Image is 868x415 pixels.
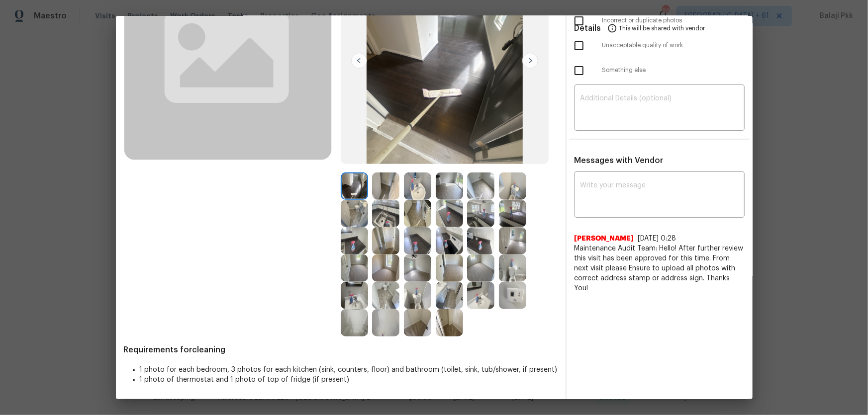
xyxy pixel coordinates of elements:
[351,53,367,69] img: left-chevron-button-url
[567,58,753,83] div: Something else
[602,66,745,75] span: Something else
[140,375,558,385] li: 1 photo of thermostat and 1 photo of top of fridge (if present)
[575,234,634,244] span: [PERSON_NAME]
[522,53,538,69] img: right-chevron-button-url
[575,157,664,165] span: Messages with Vendor
[619,16,705,40] span: This will be shared with vendor
[140,365,558,375] li: 1 photo for each bedroom, 3 photos for each kitchen (sink, counters, floor) and bathroom (toilet,...
[567,33,753,58] div: Unacceptable quality of work
[124,345,558,355] span: Requirements for cleaning
[638,235,676,242] span: [DATE] 0:28
[575,244,745,293] span: Maintenance Audit Team: Hello! After further review this visit has been approved for this time. F...
[602,41,745,50] span: Unacceptable quality of work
